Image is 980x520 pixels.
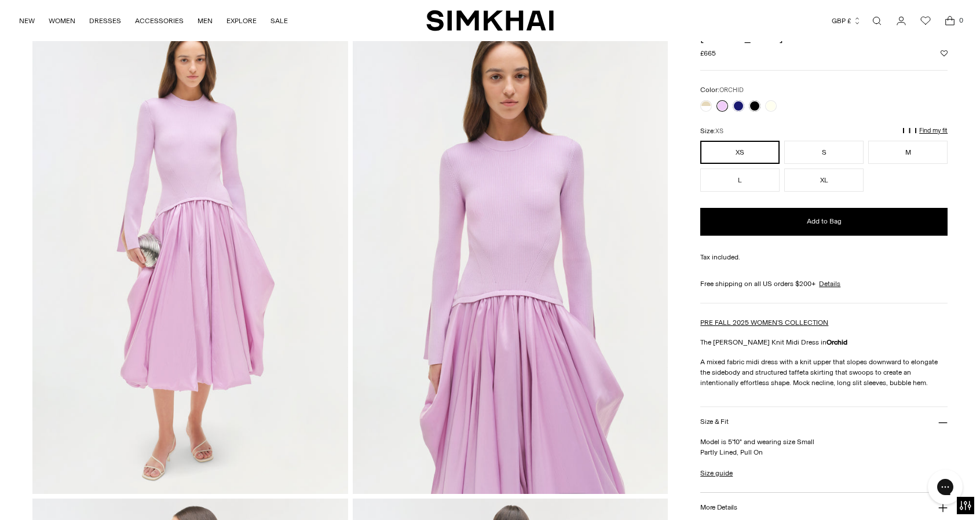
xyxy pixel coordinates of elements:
[426,9,554,32] a: SIMKHAI
[700,407,948,437] button: Size & Fit
[700,48,716,58] span: £665
[353,20,668,493] img: Kenlie Taffeta Knit Midi Dress
[700,337,948,347] p: The [PERSON_NAME] Knit Midi Dress in
[700,357,948,388] p: A mixed fabric midi dress with a knit upper that slopes downward to elongate the sidebody and str...
[807,217,842,226] span: Add to Bag
[914,9,937,32] a: Wishlist
[700,437,948,457] p: Model is 5'10" and wearing size Small Partly Lined, Pull On
[956,15,966,25] span: 0
[719,86,744,94] span: ORCHID
[700,252,948,262] div: Tax included.
[700,468,733,478] a: Size guide
[700,169,780,192] button: L
[827,338,847,346] strong: Orchid
[270,8,288,34] a: SALE
[700,318,828,327] a: PRE FALL 2025 WOMEN'S COLLECTION
[49,8,75,34] a: WOMEN
[865,9,888,32] a: Open search modal
[784,141,864,164] button: S
[700,126,723,137] label: Size:
[922,466,968,508] iframe: Gorgias live chat messenger
[700,85,744,96] label: Color:
[700,141,780,164] button: XS
[19,8,35,34] a: NEW
[700,208,948,236] button: Add to Bag
[819,279,840,289] a: Details
[890,9,913,32] a: Go to the account page
[941,50,948,57] button: Add to Wishlist
[868,141,948,164] button: M
[700,504,737,511] h3: More Details
[700,32,948,43] h1: [PERSON_NAME] Knit Midi Dress
[32,20,348,493] img: Kenlie Taffeta Knit Midi Dress
[700,418,728,426] h3: Size & Fit
[226,8,257,34] a: EXPLORE
[198,8,213,34] a: MEN
[700,279,948,289] div: Free shipping on all US orders $200+
[89,8,121,34] a: DRESSES
[938,9,961,32] a: Open cart modal
[784,169,864,192] button: XL
[135,8,184,34] a: ACCESSORIES
[832,8,861,34] button: GBP £
[715,127,723,135] span: XS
